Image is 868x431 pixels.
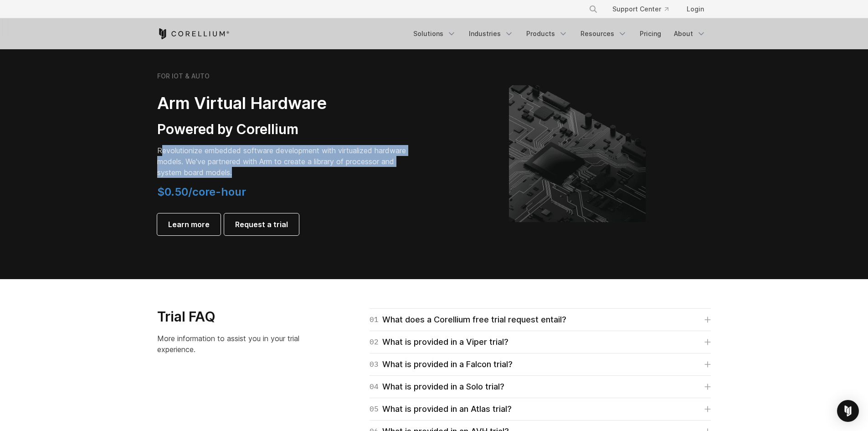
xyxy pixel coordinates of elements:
span: Learn more [168,219,210,230]
a: Industries [463,26,519,42]
div: Open Intercom Messenger [837,400,859,422]
p: Revolutionize embedded software development with virtualized hardware models. We've partnered wit... [157,145,412,178]
h3: Trial FAQ [157,308,317,326]
div: What does a Corellium free trial request entail? [370,313,566,326]
a: Products [521,26,573,42]
span: $0.50/core-hour [157,185,246,198]
span: 04 [370,380,379,393]
span: 01 [370,313,379,326]
a: About [668,26,711,42]
span: 03 [370,358,379,371]
h2: Arm Virtual Hardware [157,93,412,114]
button: Search [585,1,601,17]
a: 02What is provided in a Viper trial? [370,336,711,348]
a: Support Center [605,1,676,17]
a: 04What is provided in a Solo trial? [370,380,711,393]
div: What is provided in a Falcon trial? [370,358,513,371]
a: Request a trial [224,213,299,235]
h3: Powered by Corellium [157,121,412,138]
a: 03What is provided in a Falcon trial? [370,358,711,371]
div: Navigation Menu [578,1,711,17]
a: Resources [575,26,632,42]
a: Pricing [634,26,667,42]
div: Navigation Menu [408,26,711,42]
a: Login [679,1,711,17]
a: 01What does a Corellium free trial request entail? [370,313,711,326]
a: Corellium Home [157,28,230,39]
a: Learn more [157,213,221,235]
img: Corellium's ARM Virtual Hardware Platform [509,85,646,222]
div: What is provided in an Atlas trial? [370,403,512,415]
div: What is provided in a Viper trial? [370,336,508,348]
span: 02 [370,336,379,348]
span: Request a trial [235,219,288,230]
div: What is provided in a Solo trial? [370,380,504,393]
a: Solutions [408,26,462,42]
h6: FOR IOT & AUTO [157,72,210,80]
p: More information to assist you in your trial experience. [157,333,317,355]
span: 05 [370,403,379,415]
a: 05What is provided in an Atlas trial? [370,403,711,415]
